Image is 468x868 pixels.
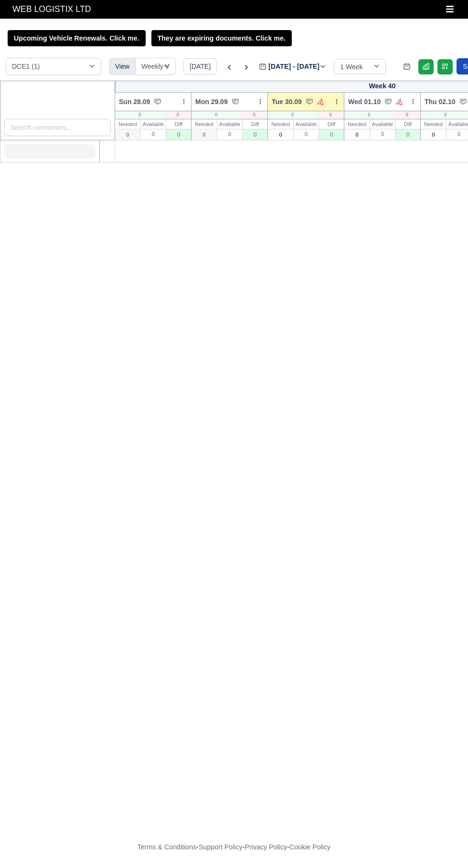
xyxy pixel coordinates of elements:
[141,129,166,139] div: 0
[183,58,217,74] button: [DATE]
[272,97,302,106] span: Tue 30.09
[344,119,370,129] div: Needed
[425,97,456,106] span: Thu 02.10
[166,129,191,140] div: 0
[115,119,140,129] div: Needed
[166,119,191,129] div: Diff
[191,119,217,129] div: Needed
[195,97,228,106] span: Mon 29.09
[370,119,395,129] div: Available
[421,119,446,129] div: Needed
[243,129,267,140] div: 0
[191,111,241,119] div: 0
[217,119,242,129] div: Available
[394,111,420,119] div: 0
[344,111,394,119] div: 0
[164,111,191,119] div: 0
[289,843,330,851] a: Cookie Policy
[319,129,344,140] div: 0
[4,119,111,136] input: Search contractors...
[439,2,460,16] button: Toggle navigation
[319,119,344,129] div: Diff
[370,129,395,139] div: 0
[317,111,344,119] div: 0
[109,58,136,75] div: View
[199,843,243,851] a: Support Policy
[62,842,406,853] div: - - -
[259,61,326,72] label: [DATE] - [DATE]
[395,129,420,140] div: 0
[395,119,420,129] div: Diff
[243,119,267,129] div: Diff
[115,111,164,119] div: 0
[294,119,319,129] div: Available
[151,30,292,46] a: They are expiring documents. Click me.
[138,843,196,851] a: Terms & Conditions
[294,129,319,139] div: 0
[268,111,317,119] div: 0
[268,119,293,129] div: Needed
[245,843,287,851] a: Privacy Policy
[217,129,242,139] div: 0
[8,30,146,46] a: Upcoming Vehicle Renewals. Click me.
[119,97,150,106] span: Sun 28.09
[241,111,267,119] div: 0
[348,97,381,106] span: Wed 01.10
[141,119,166,129] div: Available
